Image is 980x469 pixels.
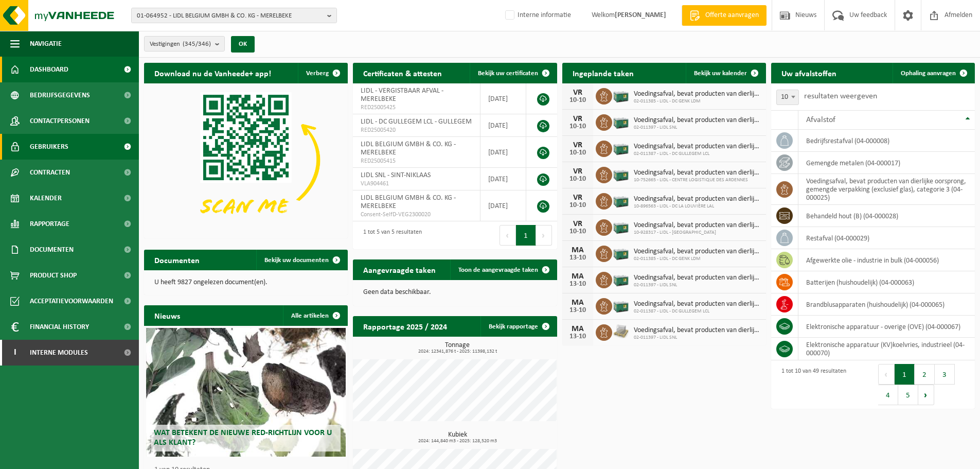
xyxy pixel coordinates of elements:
span: Voedingsafval, bevat producten van dierlijke oorsprong, gemengde verpakking (exc... [634,116,761,125]
td: bedrijfsrestafval (04-000008) [798,130,975,152]
h2: Uw afvalstoffen [771,63,847,83]
button: 1 [895,364,915,385]
span: 2024: 12341,876 t - 2025: 11398,132 t [358,349,557,354]
span: Verberg [306,70,329,77]
button: 3 [935,364,955,385]
span: Acceptatievoorwaarden [30,288,113,314]
button: 5 [898,385,918,405]
span: Consent-SelfD-VEG2300020 [361,211,472,219]
span: Voedingsafval, bevat producten van dierlijke oorsprong, gemengde verpakking (exc... [634,169,761,177]
div: MA [567,325,588,333]
img: LP-PA-00000-WDN-11 [612,323,630,340]
span: 01-064952 - LIDL BELGIUM GMBH & CO. KG - MERELBEKE [137,8,323,24]
td: elektronische apparatuur (KV)koelvries, industrieel (04-000070) [798,338,975,360]
td: [DATE] [480,137,527,168]
span: 02-011387 - LIDL - DC GULLEGEM LCL [634,308,761,315]
div: VR [567,89,588,97]
td: behandeld hout (B) (04-000028) [798,205,975,227]
label: resultaten weergeven [804,92,877,100]
td: [DATE] [480,190,527,221]
img: PB-LB-0680-HPE-GN-01 [612,165,630,183]
span: Voedingsafval, bevat producten van dierlijke oorsprong, gemengde verpakking (exc... [634,143,761,151]
span: Voedingsafval, bevat producten van dierlijke oorsprong, gemengde verpakking (exc... [634,300,761,308]
button: Next [536,225,552,246]
span: Ophaling aanvragen [901,70,956,77]
span: Voedingsafval, bevat producten van dierlijke oorsprong, gemengde verpakking (exc... [634,248,761,256]
a: Bekijk uw documenten [256,250,347,270]
span: Bekijk uw certificaten [478,70,538,77]
img: Download de VHEPlus App [144,83,348,236]
span: RED25005415 [361,157,472,165]
div: VR [567,115,588,123]
div: VR [567,141,588,149]
div: MA [567,272,588,281]
h2: Rapportage 2025 / 2024 [353,316,457,336]
h2: Certificaten & attesten [353,63,452,83]
span: 2024: 144,840 m3 - 2025: 128,520 m3 [358,439,557,444]
div: 10-10 [567,149,588,157]
span: Navigatie [30,31,62,57]
span: Wat betekent de nieuwe RED-richtlijn voor u als klant? [154,429,332,447]
span: LIDL BELGIUM GMBH & CO. KG - MERELBEKE [361,141,456,157]
span: Product Shop [30,263,77,288]
span: Offerte aanvragen [703,10,761,21]
div: 10-10 [567,202,588,209]
div: 1 tot 10 van 49 resultaten [776,363,846,406]
button: OK [231,36,255,53]
span: Voedingsafval, bevat producten van dierlijke oorsprong, gemengde verpakking (exc... [634,90,761,98]
span: 02-011397 - LIDL SNL [634,282,761,288]
h2: Nieuws [144,305,190,325]
strong: [PERSON_NAME] [615,11,666,19]
div: VR [567,194,588,202]
span: Bedrijfsgegevens [30,82,90,108]
a: Bekijk rapportage [480,316,556,337]
img: PB-LB-0680-HPE-GN-01 [612,86,630,104]
span: 10-752665 - LIDL - CENTRE LOGISTIQUE DES ARDENNES [634,177,761,183]
span: Afvalstof [806,116,835,124]
td: elektronische apparatuur - overige (OVE) (04-000067) [798,316,975,338]
button: Next [918,385,934,405]
h2: Download nu de Vanheede+ app! [144,63,281,83]
div: VR [567,220,588,228]
td: afgewerkte olie - industrie in bulk (04-000056) [798,249,975,271]
h2: Ingeplande taken [562,63,644,83]
button: 1 [516,225,536,246]
div: 10-10 [567,176,588,183]
img: PB-LB-0680-HPE-GN-01 [612,139,630,157]
span: Voedingsafval, bevat producten van dierlijke oorsprong, gemengde verpakking (exc... [634,326,761,335]
td: voedingsafval, bevat producten van dierlijke oorsprong, gemengde verpakking (exclusief glas), cat... [798,174,975,205]
img: PB-LB-0680-HPE-GN-01 [612,244,630,262]
span: 10-896563 - LIDL - DC LA LOUVIÈRE LAL [634,203,761,210]
a: Bekijk uw kalender [686,63,765,83]
span: Rapportage [30,211,69,237]
td: restafval (04-000029) [798,227,975,249]
span: 10 [777,90,798,105]
span: I [10,340,20,366]
span: Contracten [30,160,70,185]
span: Vestigingen [150,37,211,52]
button: 01-064952 - LIDL BELGIUM GMBH & CO. KG - MERELBEKE [131,8,337,23]
td: [DATE] [480,83,527,114]
div: MA [567,246,588,254]
span: Dashboard [30,57,68,82]
a: Toon de aangevraagde taken [450,259,556,280]
img: PB-LB-0680-HPE-GN-01 [612,270,630,288]
div: 1 tot 5 van 5 resultaten [358,224,422,247]
span: 02-011385 - LIDL - DC GENK LDM [634,256,761,262]
span: LIDL BELGIUM GMBH & CO. KG - MERELBEKE [361,194,456,210]
div: VR [567,167,588,176]
span: 10-928317 - LIDL - [GEOGRAPHIC_DATA] [634,230,761,236]
a: Alle artikelen [283,305,347,326]
span: LIDL SNL - SINT-NIKLAAS [361,171,431,179]
h3: Tonnage [358,342,557,354]
span: Bekijk uw kalender [694,70,747,77]
span: LIDL - VERGISTBAAR AFVAL - MERELBEKE [361,87,443,103]
div: 10-10 [567,228,588,235]
td: [DATE] [480,168,527,190]
span: Gebruikers [30,134,68,160]
div: MA [567,299,588,307]
span: RED25005425 [361,103,472,112]
td: [DATE] [480,114,527,137]
span: Interne modules [30,340,88,366]
p: Geen data beschikbaar. [363,289,546,296]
